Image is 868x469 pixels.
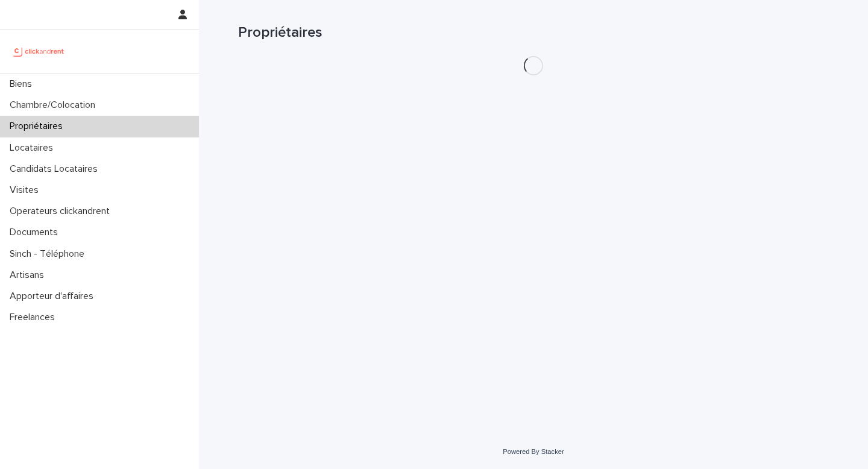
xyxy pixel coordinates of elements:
p: Candidats Locataires [5,163,107,175]
p: Visites [5,184,48,196]
img: UCB0brd3T0yccxBKYDjQ [10,39,68,63]
p: Operateurs clickandrent [5,206,119,217]
p: Propriétaires [5,121,72,132]
p: Sinch - Téléphone [5,248,94,260]
a: Powered By Stacker [503,448,564,455]
p: Freelances [5,312,64,323]
p: Biens [5,78,42,90]
p: Apporteur d'affaires [5,291,103,302]
p: Artisans [5,269,54,281]
p: Locataires [5,142,63,154]
p: Documents [5,227,68,238]
h1: Propriétaires [238,24,829,42]
p: Chambre/Colocation [5,99,105,111]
